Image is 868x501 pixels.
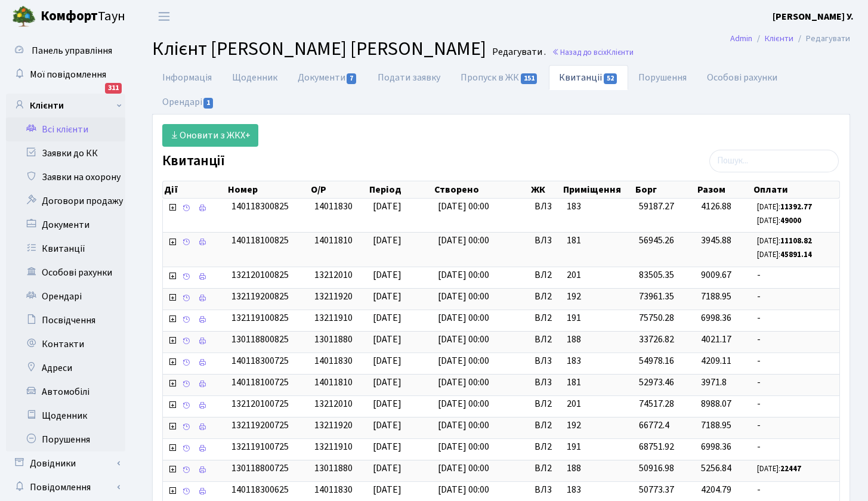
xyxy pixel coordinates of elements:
[163,181,227,198] th: Дії
[6,356,125,380] a: Адреси
[231,397,289,410] span: 132120100725
[314,333,353,346] span: 13011880
[152,65,222,90] a: Інформація
[780,249,812,260] b: 45891.14
[203,98,213,109] span: 1
[6,428,125,451] a: Порушення
[373,333,401,346] span: [DATE]
[535,333,557,347] span: ВЛ2
[314,290,353,303] span: 13211920
[701,440,731,453] span: 6998.36
[535,234,557,248] span: ВЛ3
[6,404,125,428] a: Щоденник
[552,47,634,58] a: Назад до всіхКлієнти
[535,268,557,282] span: ВЛ2
[231,234,289,247] span: 140118100825
[288,65,367,90] a: Документи
[152,35,486,63] span: Клієнт [PERSON_NAME] [PERSON_NAME]
[757,354,835,368] span: -
[757,236,812,246] small: [DATE]:
[373,268,401,282] span: [DATE]
[438,483,489,496] span: [DATE] 00:00
[30,68,106,81] span: Мої повідомлення
[314,200,353,213] span: 14011830
[567,462,629,475] span: 188
[535,376,557,389] span: ВЛ3
[314,419,353,432] span: 13211920
[231,440,289,453] span: 132119100725
[6,261,125,284] a: Особові рахунки
[373,397,401,410] span: [DATE]
[701,462,731,475] span: 5256.84
[231,354,289,367] span: 140118300725
[701,311,731,324] span: 6998.36
[639,354,674,367] span: 54978.16
[639,397,674,410] span: 74517.28
[639,440,674,453] span: 68751.92
[757,333,835,347] span: -
[639,376,674,389] span: 52973.46
[6,308,125,332] a: Посвідчення
[567,333,629,347] span: 188
[6,380,125,404] a: Автомобілі
[562,181,634,198] th: Приміщення
[701,419,731,432] span: 7188.95
[152,89,224,115] a: Орендарі
[730,32,752,45] a: Admin
[373,483,401,496] span: [DATE]
[231,483,289,496] span: 140118300625
[780,202,812,212] b: 11392.77
[757,202,812,212] small: [DATE]:
[438,462,489,475] span: [DATE] 00:00
[222,65,288,90] a: Щоденник
[41,7,98,26] b: Комфорт
[6,451,125,475] a: Довідники
[535,311,557,325] span: ВЛ2
[530,181,562,198] th: ЖК
[521,73,538,84] span: 151
[535,440,557,454] span: ВЛ2
[6,141,125,165] a: Заявки до КК
[438,333,489,346] span: [DATE] 00:00
[231,290,289,303] span: 132119200825
[6,475,125,499] a: Повідомлення
[607,47,634,58] span: Клієнти
[373,419,401,432] span: [DATE]
[701,290,731,303] span: 7188.95
[231,268,289,282] span: 132120100825
[438,200,489,213] span: [DATE] 00:00
[310,181,369,198] th: О/Р
[6,237,125,261] a: Квитанції
[757,463,801,474] small: [DATE]:
[438,354,489,367] span: [DATE] 00:00
[438,397,489,410] span: [DATE] 00:00
[373,290,401,303] span: [DATE]
[567,483,629,497] span: 183
[373,311,401,324] span: [DATE]
[438,376,489,389] span: [DATE] 00:00
[701,234,731,247] span: 3945.88
[765,32,793,45] a: Клієнти
[373,354,401,367] span: [DATE]
[6,117,125,141] a: Всі клієнти
[373,462,401,475] span: [DATE]
[373,234,401,247] span: [DATE]
[757,268,835,282] span: -
[314,268,353,282] span: 13212010
[567,354,629,368] span: 183
[639,200,674,213] span: 59187.27
[535,419,557,432] span: ВЛ2
[105,83,122,94] div: 311
[535,290,557,304] span: ВЛ2
[567,419,629,432] span: 192
[490,47,546,58] small: Редагувати .
[373,376,401,389] span: [DATE]
[314,234,353,247] span: 14011810
[438,311,489,324] span: [DATE] 00:00
[780,215,801,226] b: 49000
[567,440,629,454] span: 191
[752,181,839,198] th: Оплати
[639,462,674,475] span: 50916.98
[639,268,674,282] span: 83505.35
[438,234,489,247] span: [DATE] 00:00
